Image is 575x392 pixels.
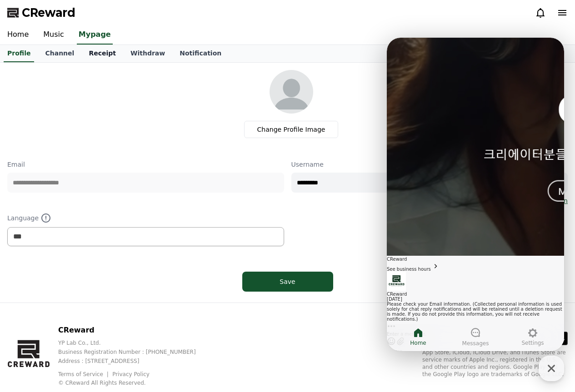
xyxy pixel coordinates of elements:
[58,348,210,356] p: Business Registration Number : [PHONE_NUMBER]
[58,357,210,365] p: Address : [STREET_ADDRESS]
[387,38,564,351] iframe: Channel chat
[58,371,110,377] a: Terms of Service
[77,25,113,45] a: Mypage
[123,45,172,62] a: Withdraw
[112,371,150,377] a: Privacy Policy
[7,5,75,20] a: CReward
[244,121,339,138] label: Change Profile Image
[422,349,568,378] p: App Store, iCloud, iCloud Drive, and iTunes Store are service marks of Apple Inc., registered in ...
[291,160,568,169] p: Username
[260,277,315,286] div: Save
[58,325,210,336] p: CReward
[270,70,313,114] img: profile_image
[22,5,75,20] span: CReward
[4,45,34,62] a: Profile
[7,160,284,169] p: Email
[58,379,210,387] p: © CReward All Rights Reserved.
[38,45,81,62] a: Channel
[36,25,71,45] a: Music
[58,339,210,347] p: YP Lab Co., Ltd.
[172,45,229,62] a: Notification
[81,45,123,62] a: Receipt
[242,272,333,292] button: Save
[7,213,284,223] p: Language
